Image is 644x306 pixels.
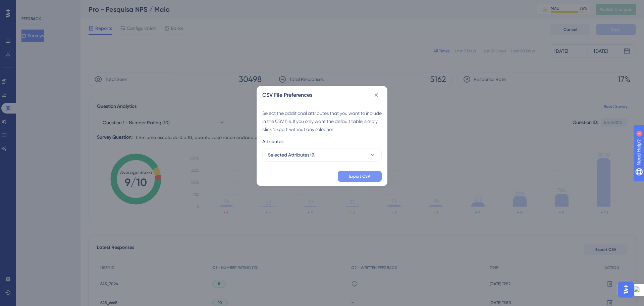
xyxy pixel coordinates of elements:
[349,174,370,179] span: Export CSV
[262,91,312,99] h2: CSV File Preferences
[16,2,42,10] span: Need Help?
[616,279,636,300] iframe: UserGuiding AI Assistant Launcher
[262,109,382,133] div: Select the additional attributes that you want to include in the CSV file. If you only want the d...
[268,151,316,159] span: Selected Attributes (9)
[262,137,283,145] span: Attributes
[47,3,49,9] div: 1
